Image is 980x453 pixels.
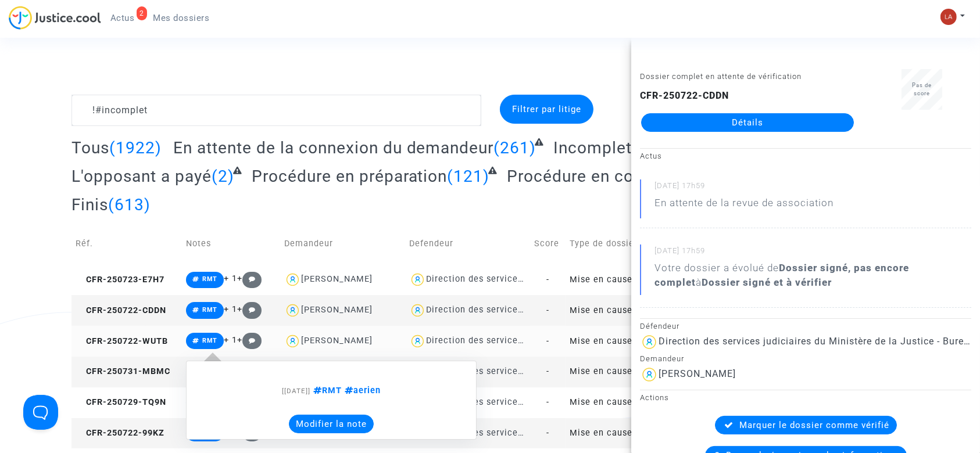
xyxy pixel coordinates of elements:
[426,305,749,315] div: Direction des services judiciaires du Ministère de la Justice - Bureau FIP4
[546,305,549,315] span: -
[546,336,549,346] span: -
[640,333,659,351] img: icon-user.svg
[566,295,691,326] td: Mise en cause de la responsabilité de l'Etat pour lenteur excessive de la Justice (sans requête)
[280,223,405,264] td: Demandeur
[640,322,679,330] small: Défendeur
[659,368,736,379] div: [PERSON_NAME]
[409,333,426,350] img: icon-user.svg
[202,337,217,344] span: RMT
[640,393,669,402] small: Actions
[71,167,212,186] span: L'opposant a payé
[409,271,426,288] img: icon-user.svg
[426,274,749,284] div: Direction des services judiciaires du Ministère de la Justice - Bureau FIP4
[405,223,530,264] td: Defendeur
[212,167,234,186] span: (2)
[512,104,581,114] span: Filtrer par litige
[224,274,237,283] span: + 1
[202,306,217,314] span: RMT
[23,395,58,430] iframe: Help Scout Beacon - Open
[310,386,342,396] span: RMT
[912,82,932,96] span: Pas de score
[289,415,374,433] button: Modifier la note
[409,302,426,319] img: icon-user.svg
[546,397,549,407] span: -
[494,138,537,157] span: (261)
[507,167,657,186] span: Procédure en cours
[546,275,549,285] span: -
[76,336,168,346] span: CFR-250722-WUTB
[566,357,691,387] td: Mise en cause de la responsabilité de l'Etat pour lenteur excessive de la Justice (sans requête)
[654,246,971,261] small: [DATE] 17h59
[137,6,147,20] div: 2
[566,418,691,449] td: Mise en cause de la responsabilité de l'Etat pour lenteur excessive de la Justice (sans requête)
[342,386,381,396] span: aerien
[940,9,957,25] img: 3f9b7d9779f7b0ffc2b90d026f0682a9
[301,305,373,315] div: [PERSON_NAME]
[71,195,108,214] span: Finis
[237,335,262,345] span: +
[76,275,164,285] span: CFR-250723-E7H7
[101,9,144,27] a: 2Actus
[301,274,373,284] div: [PERSON_NAME]
[237,274,262,283] span: +
[448,167,490,186] span: (121)
[640,72,802,81] small: Dossier complet en attente de vérification
[654,181,971,196] small: [DATE] 17h59
[640,152,662,160] small: Actus
[641,113,854,132] a: Détails
[202,275,217,283] span: RMT
[108,195,151,214] span: (613)
[566,326,691,357] td: Mise en cause de la responsabilité de l'Etat pour lenteur excessive de la Justice (sans requête)
[237,304,262,314] span: +
[224,335,237,345] span: + 1
[426,336,749,346] div: Direction des services judiciaires du Ministère de la Justice - Bureau FIP4
[9,6,101,30] img: jc-logo.svg
[144,9,219,27] a: Mes dossiers
[284,333,301,350] img: icon-user.svg
[153,13,210,23] span: Mes dossiers
[182,223,280,264] td: Notes
[76,366,170,376] span: CFR-250731-MBMC
[654,262,909,288] b: Dossier signé, pas encore complet
[640,90,729,101] b: CFR-250722-CDDN
[566,223,691,264] td: Type de dossier
[530,223,566,264] td: Score
[71,138,109,157] span: Tous
[640,354,684,363] small: Demandeur
[301,336,373,346] div: [PERSON_NAME]
[566,264,691,295] td: Mise en cause de la responsabilité de l'Etat pour lenteur excessive de la Justice (sans requête)
[76,305,166,315] span: CFR-250722-CDDN
[109,138,162,157] span: (1922)
[553,138,641,157] span: Incomplets
[284,271,301,288] img: icon-user.svg
[654,196,834,216] p: En attente de la revue de association
[654,261,971,290] div: Votre dossier a évolué de à
[71,223,182,264] td: Réf.
[76,428,164,438] span: CFR-250722-99KZ
[702,276,832,288] b: Dossier signé et à vérifier
[566,387,691,418] td: Mise en cause de la responsabilité de l'Etat pour lenteur excessive de la Justice (sans requête)
[284,302,301,319] img: icon-user.svg
[546,366,549,376] span: -
[282,387,310,395] span: [[DATE]]
[173,138,494,157] span: En attente de la connexion du demandeur
[76,397,166,407] span: CFR-250729-TQ9N
[640,365,659,384] img: icon-user.svg
[110,13,135,23] span: Actus
[740,420,890,430] span: Marquer le dossier comme vérifié
[546,428,549,438] span: -
[224,304,237,314] span: + 1
[252,167,448,186] span: Procédure en préparation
